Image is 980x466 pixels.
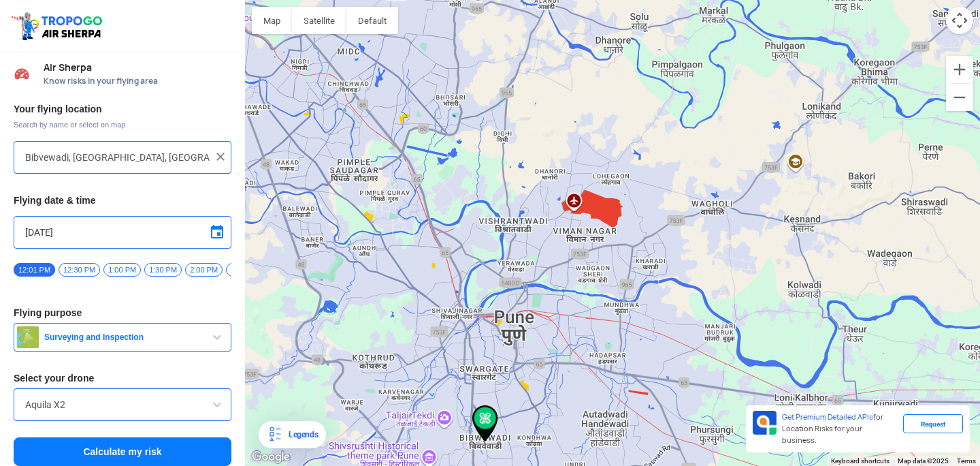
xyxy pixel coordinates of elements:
span: Know risks in your flying area [44,76,231,87]
h3: Select your drone [14,373,231,383]
img: survey.png [17,326,39,348]
a: Terms [957,457,976,465]
span: Search by name or select on map [14,119,231,130]
img: ic_close.png [214,150,227,164]
button: Show street map [252,7,292,34]
button: Zoom out [946,84,973,111]
span: 1:00 PM [103,263,141,277]
a: Open this area in Google Maps (opens a new window) [248,448,293,466]
img: Legends [267,426,283,443]
span: Surveying and Inspection [39,332,209,343]
span: 2:00 PM [185,263,223,277]
span: 12:30 PM [59,263,100,277]
span: 12:01 PM [14,263,55,277]
button: Show satellite imagery [292,7,346,34]
img: Premium APIs [753,411,777,435]
button: Calculate my risk [14,437,231,466]
div: Legends [283,426,318,443]
span: Map data ©2025 [898,457,949,465]
img: Google [248,448,293,466]
button: Map camera controls [946,7,973,34]
span: Air Sherpa [44,62,231,73]
button: Keyboard shortcuts [831,456,889,466]
img: Risk Scores [14,65,30,82]
span: Get Premium Detailed APIs [782,412,873,422]
div: for Location Risks for your business. [777,411,903,447]
input: Search your flying location [25,149,210,166]
button: Zoom in [946,56,973,83]
input: Search by name or Brand [25,397,220,413]
h3: Flying purpose [14,308,231,317]
div: Request [903,414,963,433]
span: 1:30 PM [144,263,182,277]
button: Surveying and Inspection [14,323,231,352]
h3: Your flying location [14,104,231,114]
input: Select Date [25,224,220,240]
span: 2:30 PM [226,263,263,277]
img: ic_tgdronemaps.svg [10,10,107,42]
h3: Flying date & time [14,196,231,205]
